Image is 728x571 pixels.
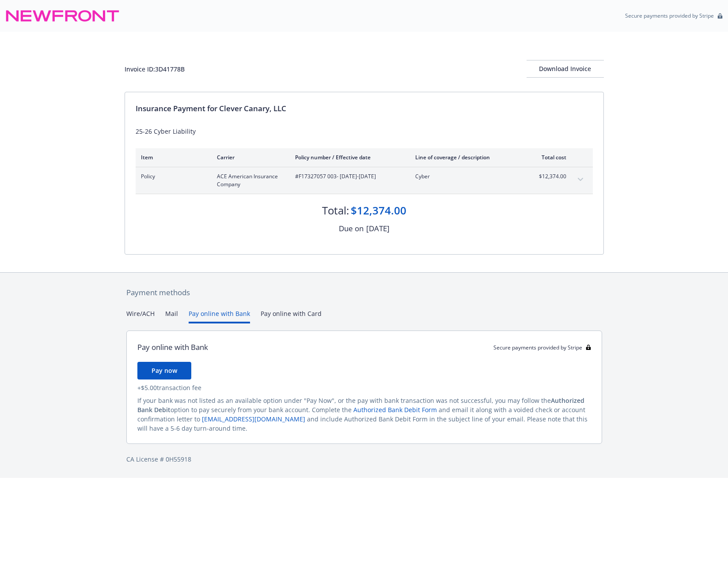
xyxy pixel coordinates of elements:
[126,309,155,323] button: Wire/ACH
[126,455,602,464] div: CA License # 0H55918
[625,12,714,19] p: Secure payments provided by Stripe
[136,127,593,136] div: 25-26 Cyber Liability
[136,167,593,194] div: PolicyACE American Insurance Company#F17327057 003- [DATE]-[DATE]Cyber$12,374.00expand content
[141,173,203,180] span: Policy
[125,64,185,74] div: Invoice ID: 3D41778B
[415,173,519,180] span: Cyber
[165,309,178,323] button: Mail
[527,60,604,78] button: Download Invoice
[353,406,437,414] a: Authorized Bank Debit Form
[533,154,566,161] div: Total cost
[366,223,390,234] div: [DATE]
[137,362,191,379] button: Pay now
[573,173,588,187] button: expand content
[202,415,305,423] a: [EMAIL_ADDRESS][DOMAIN_NAME]
[217,173,281,188] span: ACE American Insurance Company
[189,309,250,323] button: Pay online with Bank
[136,103,593,114] div: Insurance Payment for Clever Canary, LLC
[351,203,406,218] div: $12,374.00
[137,342,208,353] div: Pay online with Bank
[137,383,591,392] div: + $5.00 transaction fee
[493,344,591,351] div: Secure payments provided by Stripe
[295,173,401,180] span: #F17327057 003 - [DATE]-[DATE]
[217,154,281,161] div: Carrier
[533,173,566,180] span: $12,374.00
[141,154,203,161] div: Item
[339,223,364,234] div: Due on
[415,154,519,161] div: Line of coverage / description
[152,366,177,375] span: Pay now
[322,203,349,218] div: Total:
[527,60,604,77] div: Download Invoice
[295,154,401,161] div: Policy number / Effective date
[261,309,322,323] button: Pay online with Card
[137,396,584,414] span: Authorized Bank Debit
[137,396,591,433] div: If your bank was not listed as an available option under "Pay Now", or the pay with bank transact...
[126,287,602,298] div: Payment methods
